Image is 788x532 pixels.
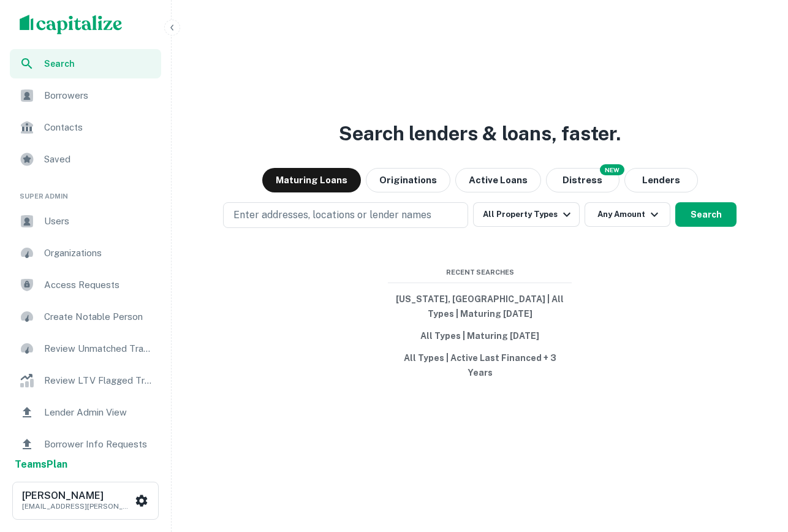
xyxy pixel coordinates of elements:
a: Borrowers [10,81,161,110]
button: Search [675,202,737,227]
strong: Teams Plan [15,458,67,470]
a: Create Notable Person [10,302,161,332]
span: Borrower Info Requests [44,437,154,452]
p: Enter addresses, locations or lender names [233,208,431,222]
a: Review LTV Flagged Transactions [10,366,161,395]
h3: Search lenders & loans, faster. [339,119,621,148]
button: Maturing Loans [262,168,361,192]
img: capitalize-logo.png [20,15,123,34]
span: Search [44,57,154,70]
div: NEW [600,164,624,175]
p: [EMAIL_ADDRESS][PERSON_NAME][DOMAIN_NAME] [22,501,132,512]
a: Access Requests [10,270,161,300]
a: Review Unmatched Transactions [10,334,161,363]
span: Users [44,214,154,229]
a: Borrower Info Requests [10,430,161,459]
a: Contacts [10,113,161,142]
button: Any Amount [585,202,670,227]
span: Recent Searches [388,267,572,278]
h6: [PERSON_NAME] [22,491,132,501]
a: Users [10,207,161,236]
iframe: Chat Widget [727,434,788,493]
button: Search distressed loans with lien and other non-mortgage details. [546,168,619,192]
button: All Types | Active Last Financed + 3 Years [388,347,572,384]
a: Saved [10,145,161,174]
span: Contacts [44,120,154,135]
button: Lenders [624,168,698,192]
span: Lender Admin View [44,405,154,420]
span: Review Unmatched Transactions [44,341,154,356]
button: Active Loans [455,168,541,192]
span: Create Notable Person [44,310,154,324]
span: Review LTV Flagged Transactions [44,373,154,388]
a: Search [10,49,161,78]
button: [US_STATE], [GEOGRAPHIC_DATA] | All Types | Maturing [DATE] [388,288,572,325]
span: Access Requests [44,278,154,292]
span: Borrowers [44,88,154,103]
button: All Types | Maturing [DATE] [388,325,572,347]
button: Enter addresses, locations or lender names [223,202,468,228]
button: All Property Types [473,202,580,227]
span: Organizations [44,246,154,260]
button: Originations [366,168,450,192]
a: Organizations [10,238,161,268]
a: TeamsPlan [15,457,67,472]
button: [PERSON_NAME][EMAIL_ADDRESS][PERSON_NAME][DOMAIN_NAME] [12,482,159,520]
li: Super Admin [10,177,161,207]
span: Saved [44,152,154,167]
a: Lender Admin View [10,398,161,427]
